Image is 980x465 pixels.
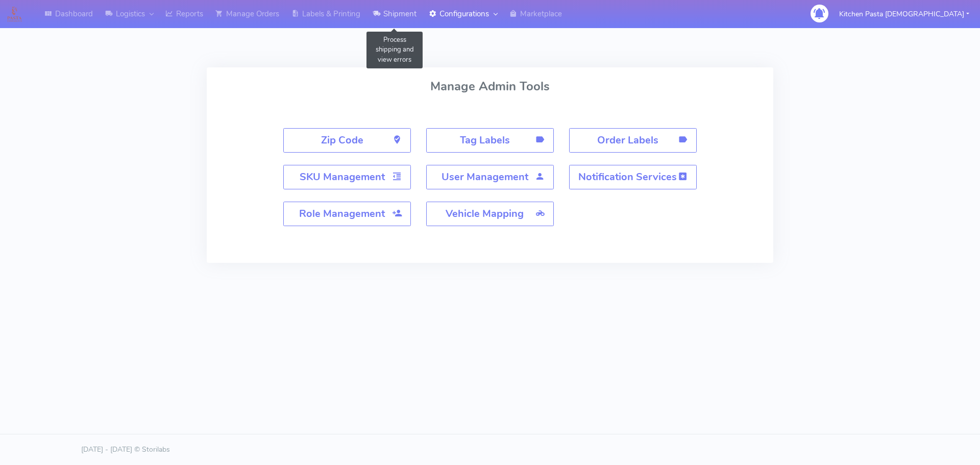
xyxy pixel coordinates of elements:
[283,165,411,189] button: SKU Management
[569,165,697,189] button: Notification Services
[569,128,697,153] button: Order Labels
[283,202,411,226] button: Role Management
[597,133,658,147] strong: Order Labels
[426,128,554,153] button: Tag Labels
[300,170,385,184] strong: SKU Management
[446,207,524,221] strong: Vehicle Mapping
[578,170,677,184] strong: Notification Services
[299,207,385,221] strong: Role Management
[426,165,554,189] button: User Management
[430,80,550,93] h3: Manage Admin Tools
[426,202,554,226] button: Vehicle Mapping
[831,4,977,25] button: Kitchen Pasta [DEMOGRAPHIC_DATA]
[283,128,411,153] button: Zip Code
[460,133,510,147] strong: Tag Labels
[321,133,363,147] strong: Zip Code
[442,170,528,184] strong: User Management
